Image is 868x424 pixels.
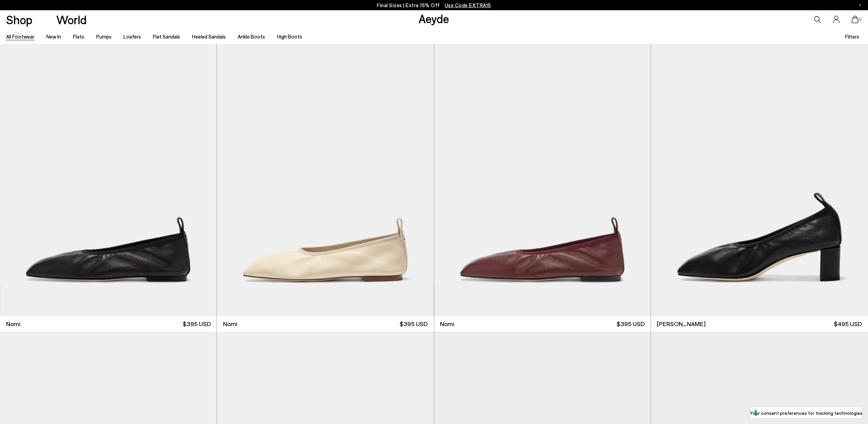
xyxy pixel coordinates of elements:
[238,33,265,40] a: Ankle Boots
[434,44,651,316] img: Nomi Ruched Flats
[750,409,863,416] label: Your consent preferences for tracking technologies
[46,33,61,40] a: New In
[6,14,32,26] a: Shop
[73,33,84,40] a: Flats
[845,33,859,40] span: Filters
[440,320,454,328] span: Nomi
[834,320,862,328] span: $495 USD
[858,18,862,21] span: 0
[217,44,433,316] img: Nomi Ruched Flats
[6,33,34,40] a: All Footwear
[192,33,226,40] a: Heeled Sandals
[56,14,87,26] a: World
[223,320,237,328] span: Nomi
[6,320,20,328] span: Nomi
[217,316,433,332] a: Nomi $395 USD
[96,33,112,40] a: Pumps
[434,316,651,332] a: Nomi $395 USD
[617,320,645,328] span: $395 USD
[445,2,491,8] span: Navigate to /collections/ss25-final-sizes
[852,16,858,23] a: 0
[277,33,302,40] a: High Boots
[183,320,211,328] span: $395 USD
[153,33,180,40] a: Flat Sandals
[750,407,863,419] button: Your consent preferences for tracking technologies
[651,316,868,332] a: [PERSON_NAME] $495 USD
[123,33,141,40] a: Loafers
[651,44,868,316] img: Narissa Ruched Pumps
[400,320,428,328] span: $395 USD
[377,1,491,10] p: Final Sizes | Extra 15% Off
[418,11,449,26] a: Aeyde
[657,320,706,328] span: [PERSON_NAME]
